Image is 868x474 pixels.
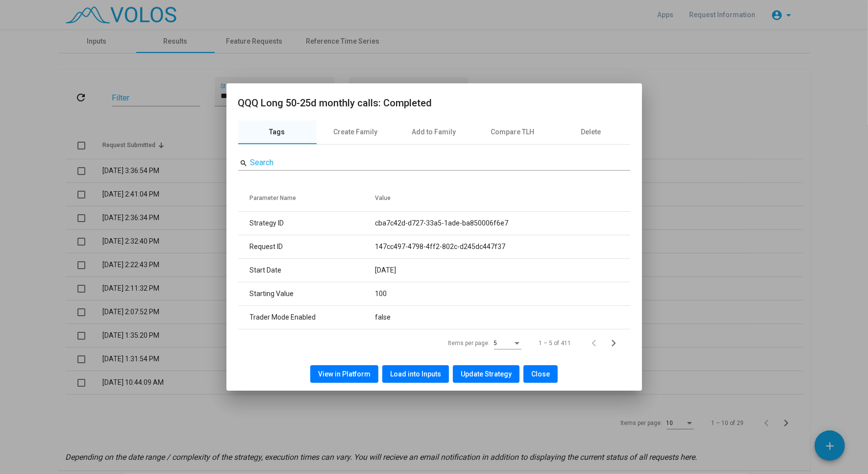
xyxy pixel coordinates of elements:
div: Compare TLH [491,127,534,137]
mat-select: Items per page: [494,340,521,347]
div: Tags [270,127,285,137]
td: 100 [375,282,630,306]
td: 147cc497-4798-4ff2-802c-d245dc447f37 [375,235,630,259]
td: false [375,306,630,329]
div: 1 – 5 of 411 [539,339,571,348]
td: Start Date [238,259,375,282]
td: Request ID [238,235,375,259]
button: Update Strategy [453,365,520,383]
td: cba7c42d-d727-33a5-1ade-ba850006f6e7 [375,212,630,235]
mat-icon: search [240,159,248,168]
span: Load into Inputs [390,370,441,378]
th: Value [375,184,630,212]
button: Load into Inputs [382,365,449,383]
td: Trader Mode Enabled [238,306,375,329]
div: Add to Family [412,127,456,137]
td: Starting Value [238,282,375,306]
span: Update Strategy [461,370,512,378]
span: 5 [494,340,497,347]
div: Delete [581,127,601,137]
th: Parameter Name [238,184,375,212]
div: Create Family [334,127,378,137]
div: Items per page: [448,339,490,348]
td: Strategy ID [238,212,375,235]
button: View in Platform [310,365,378,383]
button: Next page [607,333,626,353]
button: Close [523,365,558,383]
h2: QQQ Long 50-25d monthly calls: Completed [238,95,630,111]
span: View in Platform [318,370,371,378]
button: Previous page [587,333,607,353]
td: [DATE] [375,259,630,282]
span: Close [531,370,550,378]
